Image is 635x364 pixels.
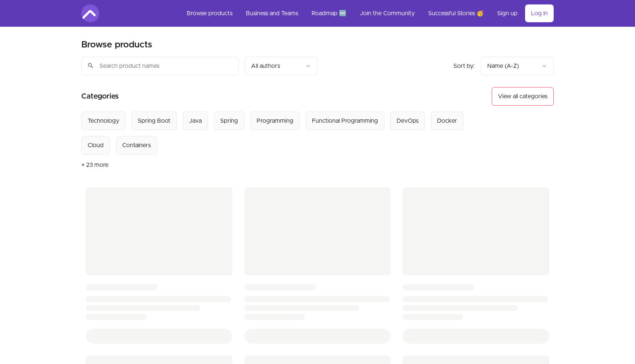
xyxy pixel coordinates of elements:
div: Spring [220,116,238,125]
h2: Categories [81,87,119,106]
div: Programming [257,116,293,125]
img: Amigoscode logo [81,4,99,22]
button: + 23 more [81,155,108,175]
div: Technology [88,116,119,125]
button: Product sort options [481,57,554,75]
a: Log in [525,4,554,22]
button: View all categories [492,87,554,106]
div: Java [189,116,202,125]
div: Cloud [88,141,104,150]
input: Search product names [81,57,239,75]
span: Sort by: [453,63,475,69]
a: Browse products [181,4,238,22]
div: DevOps [397,116,419,125]
h2: Browse products [81,39,152,51]
nav: Main [181,4,554,22]
div: Functional Programming [312,116,378,125]
a: Business and Teams [240,4,304,22]
div: Spring Boot [138,116,170,125]
a: Sign up [491,4,524,22]
span: search [87,60,94,71]
button: Filter by author [245,57,317,75]
div: Docker [437,116,457,125]
a: Successful Stories 🥳 [422,4,490,22]
a: Join the Community [354,4,421,22]
div: Containers [122,141,151,150]
a: Roadmap 🆕 [306,4,352,22]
